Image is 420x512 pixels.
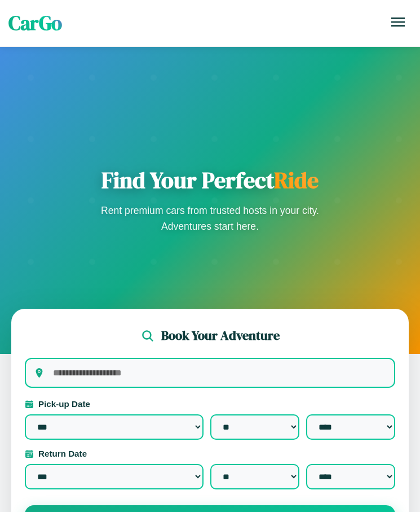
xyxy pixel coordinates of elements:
span: Ride [274,165,319,195]
span: CarGo [8,10,62,37]
label: Return Date [25,449,395,458]
p: Rent premium cars from trusted hosts in your city. Adventures start here. [98,203,323,234]
h2: Book Your Adventure [161,327,280,344]
h1: Find Your Perfect [98,167,323,194]
label: Pick-up Date [25,399,395,409]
